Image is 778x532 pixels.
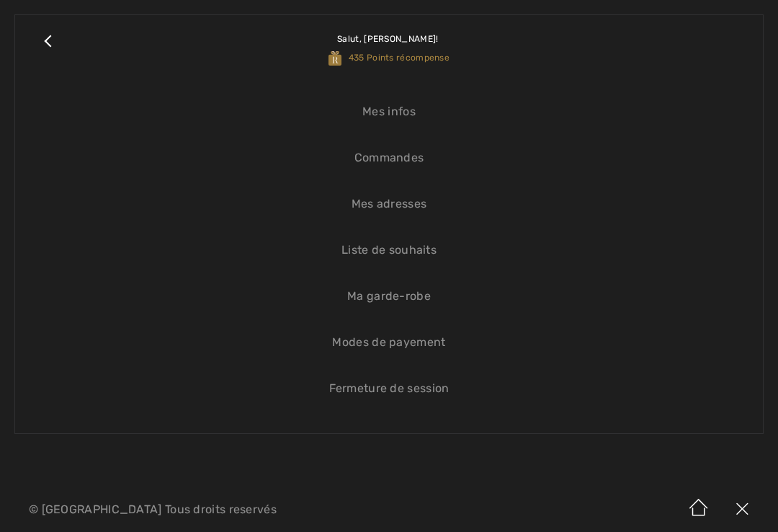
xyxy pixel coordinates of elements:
span: 435 Points récompense [328,53,450,63]
a: Mes infos [30,96,748,128]
a: Fermeture de session [30,373,748,404]
img: X [720,487,764,532]
a: Commandes [30,142,748,174]
span: Salut, [PERSON_NAME]! [337,34,438,44]
a: Modes de payement [30,327,748,358]
a: Liste de souhaits [30,234,748,266]
p: © [GEOGRAPHIC_DATA] Tous droits reservés [29,505,457,515]
a: Mes adresses [30,188,748,220]
a: Ma garde-robe [30,280,748,312]
span: Chat [34,10,63,23]
img: Accueil [677,487,720,532]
